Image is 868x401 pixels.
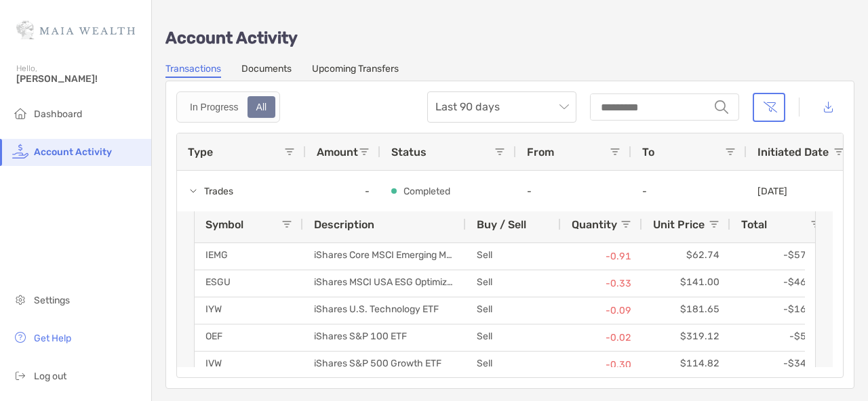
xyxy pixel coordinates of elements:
div: - [306,171,380,211]
a: Upcoming Transfers [312,63,399,78]
img: activity icon [12,143,28,159]
div: $62.74 [642,243,730,270]
div: Sell [466,270,561,297]
div: -$46.00 [730,270,832,297]
span: Initiated Date [757,146,829,159]
div: iShares Core MSCI Emerging Markets ETF [303,243,466,270]
div: $141.00 [642,270,730,297]
span: Dashboard [34,108,82,120]
p: - [642,186,736,197]
div: Sell [466,243,561,270]
span: Account Activity [34,146,112,158]
div: Sell [466,297,561,324]
span: Description [314,218,374,231]
div: $181.65 [642,297,730,324]
span: Get Help [34,333,71,344]
div: iShares U.S. Technology ETF [303,297,466,324]
p: -0.30 [572,356,631,373]
div: IYW [195,297,303,324]
span: Log out [34,371,66,382]
div: Sell [466,352,561,378]
div: segmented control [176,91,280,123]
p: -0.33 [572,275,631,292]
div: In Progress [182,98,246,117]
div: iShares S&P 500 Growth ETF [303,352,466,378]
span: Status [391,146,427,159]
div: -$34.24 [730,352,832,378]
p: [DATE] [757,186,787,197]
img: input icon [715,100,728,114]
img: get-help icon [12,329,28,345]
span: From [527,146,554,159]
div: OEF [195,324,303,351]
div: IVW [195,352,303,378]
div: IEMG [195,243,303,270]
span: Settings [34,295,70,306]
span: Trades [204,180,233,203]
span: Symbol [205,218,243,231]
div: ESGU [195,270,303,297]
p: Completed [403,183,450,200]
img: settings icon [12,291,28,308]
a: Documents [241,63,292,78]
div: All [249,98,275,117]
img: logout icon [12,367,28,383]
span: Last 90 days [435,92,568,122]
div: iShares MSCI USA ESG Optimized ETF [303,270,466,297]
img: Zoe Logo [16,5,135,54]
div: $114.82 [642,352,730,378]
span: Buy / Sell [477,218,526,231]
a: Transactions [165,63,221,78]
span: Type [188,146,213,159]
span: Total [741,218,767,231]
div: -$16.50 [730,297,832,324]
button: Clear filters [753,93,785,122]
p: -0.91 [572,248,631,265]
p: - [527,186,620,197]
span: Quantity [572,218,617,231]
div: $319.12 [642,324,730,351]
img: household icon [12,105,28,121]
div: iShares S&P 100 ETF [303,324,466,351]
span: [PERSON_NAME]! [16,73,143,85]
div: Sell [466,324,561,351]
p: -0.09 [572,302,631,319]
span: Unit Price [653,218,705,231]
p: -0.02 [572,329,631,346]
div: -$57.09 [730,243,832,270]
span: Amount [317,146,358,159]
span: To [642,146,654,159]
div: -$5.96 [730,324,832,351]
p: Account Activity [165,30,854,47]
